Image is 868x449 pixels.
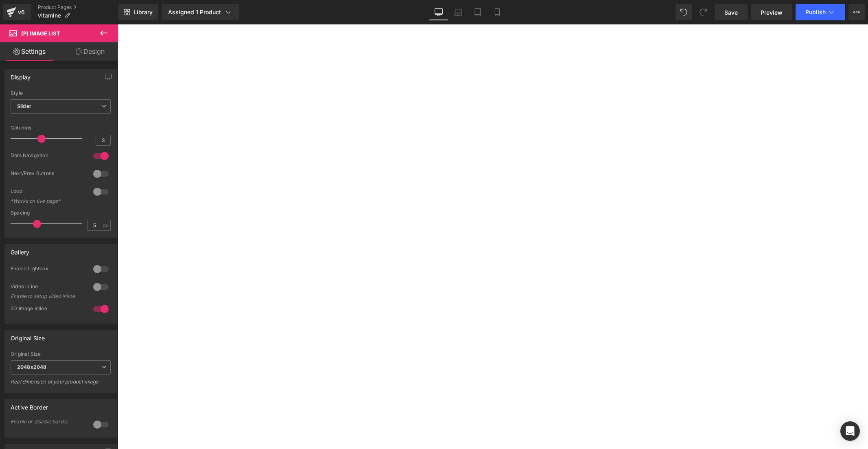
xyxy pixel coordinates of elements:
[448,4,468,20] a: Laptop
[103,223,109,228] span: px
[468,4,488,20] a: Tablet
[488,4,507,20] a: Mobile
[11,399,48,411] div: Active Border
[17,364,46,370] b: 2048x2048
[11,152,85,161] div: Dots Navigation
[11,305,85,314] div: 3D Image Inline
[11,265,85,274] div: Enable Lightbox
[11,198,84,204] div: *Works on live page*
[11,351,111,357] div: Original Size
[11,125,111,131] div: Columns
[118,4,158,20] a: New Library
[11,170,85,179] div: Next/Prev Buttons
[11,244,29,256] div: Gallery
[11,283,85,292] div: Video Inline
[38,4,118,11] a: Product Pages
[751,4,792,20] a: Preview
[724,8,738,17] span: Save
[3,4,31,20] a: v6
[429,4,448,20] a: Desktop
[11,210,111,216] div: Spacing
[805,9,826,15] span: Publish
[17,103,31,109] b: Slider
[848,4,865,20] button: More
[11,90,111,96] div: Style
[761,8,783,17] span: Preview
[11,188,85,197] div: Loop
[11,330,45,342] div: Original Size
[61,42,120,61] a: Design
[11,419,84,425] div: Enable or disable border.
[16,7,26,18] div: v6
[11,379,111,390] div: Real dimension of your product image
[21,30,60,37] span: (P) Image List
[676,4,692,20] button: Undo
[840,421,860,441] div: Open Intercom Messenger
[38,12,61,19] span: vitamine
[695,4,711,20] button: Redo
[796,4,845,20] button: Publish
[168,8,232,16] div: Assigned 1 Product
[11,69,31,81] div: Display
[11,293,84,299] div: Enable to setup video inline
[133,9,153,16] span: Library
